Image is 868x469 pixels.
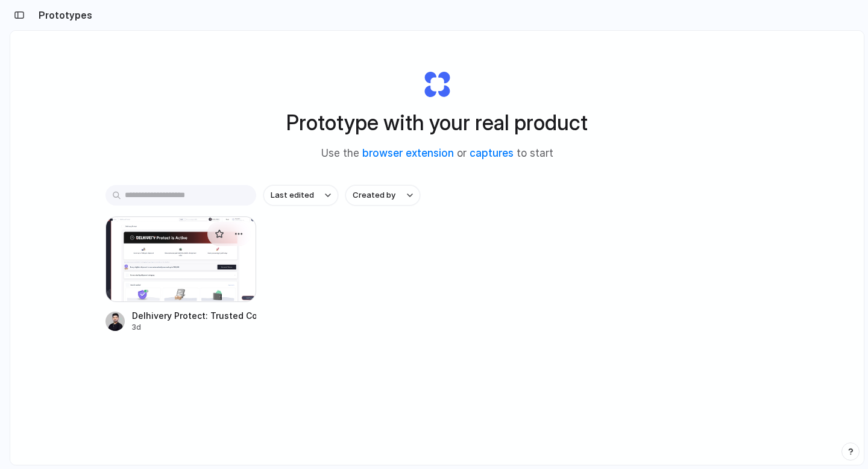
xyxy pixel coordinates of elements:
button: Last edited [263,185,338,206]
span: Created by [353,189,395,201]
div: 3d [132,322,256,333]
a: browser extension [362,147,454,159]
div: Delhivery Protect: Trusted Coverage & Success Metrics [132,309,256,322]
a: Delhivery Protect: Trusted Coverage & Success MetricsDelhivery Protect: Trusted Coverage & Succes... [105,216,256,333]
button: Created by [345,185,420,206]
span: Use the or to start [321,146,553,162]
h2: Prototypes [34,8,92,22]
a: captures [470,147,514,159]
h1: Prototype with your real product [286,107,588,139]
span: Last edited [271,189,314,201]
